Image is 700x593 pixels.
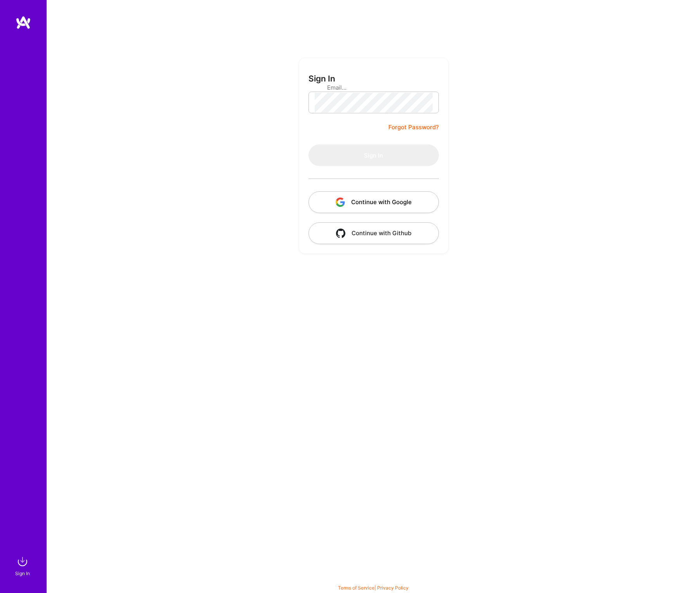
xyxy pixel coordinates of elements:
[47,570,700,589] div: © 2025 ATeams Inc., All rights reserved.
[327,78,420,97] input: Email...
[16,554,30,577] a: sign inSign In
[308,74,335,83] h3: Sign In
[308,144,439,166] button: Sign In
[336,229,345,238] img: icon
[308,222,439,244] button: Continue with Github
[338,585,409,591] span: |
[15,554,30,569] img: sign in
[388,123,439,132] a: Forgot Password?
[308,191,439,213] button: Continue with Google
[377,585,409,591] a: Privacy Policy
[16,16,31,29] img: logo
[15,569,30,577] div: Sign In
[338,585,374,591] a: Terms of Service
[336,198,345,207] img: icon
